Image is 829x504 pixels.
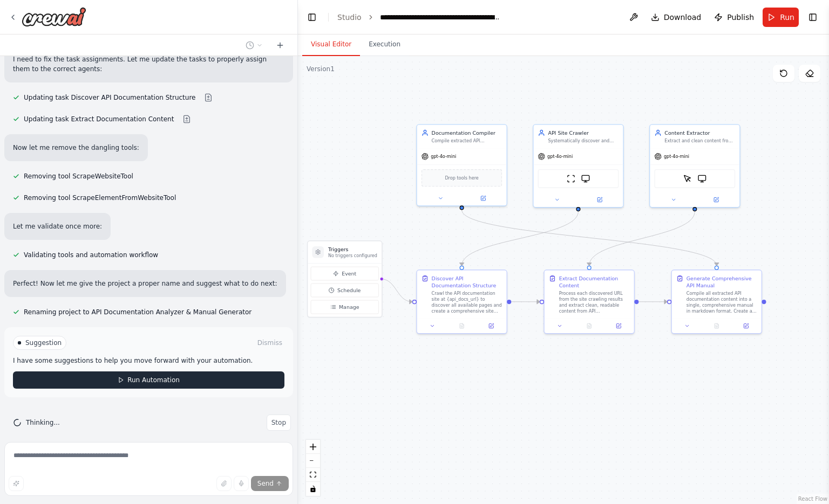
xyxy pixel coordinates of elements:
div: API Site CrawlerSystematically discover and map all pages within API documentation sites at {api_... [533,124,624,208]
g: Edge from 02162446-99e9-4eac-81a0-a4b602061868 to 53fcb0cc-9ecd-4cb0-921b-c649b91429ca [458,210,721,265]
span: Stop [271,418,286,427]
button: No output available [574,322,604,330]
button: Hide left sidebar [304,10,320,25]
button: Switch to previous chat [241,39,267,52]
h3: Triggers [328,246,377,253]
img: BrowserbaseLoadTool [581,174,590,183]
button: Stop [267,415,291,431]
button: Upload files [216,476,232,491]
button: Open in side panel [733,322,758,330]
span: Schedule [337,287,361,294]
button: Download [647,8,706,27]
img: ScrapeWebsiteTool [567,174,575,183]
div: Documentation Compiler [432,129,502,136]
span: Removing tool ScrapeElementFromWebsiteTool [24,194,176,202]
span: Renaming project to API Documentation Analyzer & Manual Generator [24,308,252,316]
div: Documentation CompilerCompile extracted API documentation into a comprehensive, well-structured m... [416,124,507,206]
button: Publish [710,8,758,27]
button: Open in side panel [479,322,504,330]
span: gpt-4o-mini [547,154,573,160]
img: ScrapeElementFromWebsiteTool [683,174,692,183]
button: Run [763,8,799,27]
button: zoom out [306,454,320,468]
a: React Flow attribution [798,496,827,502]
button: Send [251,476,289,491]
div: Compile extracted API documentation into a comprehensive, well-structured manual in markdown form... [432,138,502,144]
span: Manage [339,303,359,310]
button: zoom in [306,440,320,454]
span: Run [780,12,794,23]
span: Drop tools here [445,174,478,181]
div: Version 1 [307,65,335,73]
span: Run Automation [127,376,180,384]
p: No triggers configured [328,253,377,259]
g: Edge from a5c9414d-97c8-4145-943e-a1bc0029185c to 0caea119-ef19-406c-b8d9-fcb7130298b5 [458,211,582,266]
div: Generate Comprehensive API ManualCompile all extracted API documentation content into a single, c... [671,270,762,334]
span: Suggestion [25,339,62,347]
button: Event [311,267,379,281]
span: Download [664,12,702,23]
span: Removing tool ScrapeWebsiteTool [24,172,133,181]
span: gpt-4o-mini [431,154,456,160]
div: Extract Documentation ContentProcess each discovered URL from the site crawling results and extra... [543,270,635,334]
div: Discover API Documentation StructureCrawl the API documentation site at {api_docs_url} to discove... [416,270,507,334]
span: Updating task Discover API Documentation Structure [24,93,195,102]
div: Compile all extracted API documentation content into a single, comprehensive manual in markdown f... [687,291,757,314]
span: Validating tools and automation workflow [24,251,158,259]
button: Click to speak your automation idea [234,476,249,491]
button: Start a new chat [271,39,289,52]
p: I need to fix the task assignments. Let me update the tasks to properly assign them to the correc... [13,54,284,74]
div: TriggersNo triggers configuredEventScheduleManage [307,240,382,317]
button: Open in side panel [696,195,737,204]
div: Process each discovered URL from the site crawling results and extract clean, readable content fr... [559,291,630,314]
div: Extract Documentation Content [559,275,630,289]
p: Now let me remove the dangling tools: [13,143,139,153]
p: Perfect! Now let me give the project a proper name and suggest what to do next: [13,279,277,288]
div: Generate Comprehensive API Manual [687,275,757,289]
span: Event [342,270,356,277]
div: Content ExtractorExtract and clean content from API documentation pages, removing navigation elem... [649,124,740,208]
div: API Site Crawler [548,129,619,136]
span: Publish [727,12,754,23]
button: Open in side panel [606,322,631,330]
nav: breadcrumb [337,12,501,23]
div: Extract and clean content from API documentation pages, removing navigation elements, ads, and ir... [664,138,735,144]
button: Run Automation [13,371,284,389]
div: Discover API Documentation Structure [432,275,502,289]
p: I have some suggestions to help you move forward with your automation. [13,356,284,365]
button: Execution [360,33,409,56]
div: React Flow controls [306,440,320,496]
g: Edge from b0ea28a3-93f3-48b5-b791-c26549edcea7 to fa93cc3e-0755-4724-b441-afeaca9c8d1b [586,211,698,266]
img: Logo [22,7,86,26]
div: Content Extractor [664,129,735,136]
button: Manage [311,300,379,314]
p: Let me validate once more: [13,222,102,231]
button: Open in side panel [463,194,504,203]
button: No output available [446,322,477,330]
g: Edge from fa93cc3e-0755-4724-b441-afeaca9c8d1b to 53fcb0cc-9ecd-4cb0-921b-c649b91429ca [638,298,667,305]
button: No output available [701,322,732,330]
button: Improve this prompt [9,476,24,491]
g: Edge from 0caea119-ef19-406c-b8d9-fcb7130298b5 to fa93cc3e-0755-4724-b441-afeaca9c8d1b [511,298,540,305]
button: toggle interactivity [306,482,320,496]
span: Thinking... [26,418,60,427]
span: Send [257,479,274,488]
button: Schedule [311,284,379,298]
span: gpt-4o-mini [664,154,689,160]
button: Visual Editor [302,33,360,56]
img: BrowserbaseLoadTool [698,174,706,183]
button: fit view [306,468,320,482]
button: Show right sidebar [805,10,820,25]
div: Crawl the API documentation site at {api_docs_url} to discover all available pages and create a c... [432,291,502,314]
a: Studio [337,13,362,22]
button: Dismiss [255,337,284,348]
div: Systematically discover and map all pages within API documentation sites at {api_docs_url}, ident... [548,138,619,144]
span: Updating task Extract Documentation Content [24,115,174,123]
button: Open in side panel [579,195,620,204]
g: Edge from triggers to 0caea119-ef19-406c-b8d9-fcb7130298b5 [381,275,412,306]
